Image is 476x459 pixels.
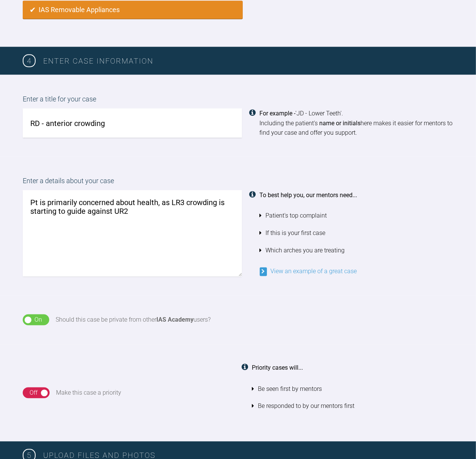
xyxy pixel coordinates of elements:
strong: name or initials [320,120,361,127]
span: 4 [23,54,36,67]
div: Make this case a priority [56,388,122,398]
strong: To best help you, our mentors need... [260,191,357,199]
label: IAS Removable Appliances [23,1,243,19]
div: On [35,315,42,325]
div: Off [30,388,37,398]
a: View an example of a great case [260,268,357,275]
li: Be seen first by mentors [252,381,454,398]
strong: Priority cases will... [252,364,303,372]
label: Enter a details about your case [23,176,453,190]
strong: For example - [260,110,296,117]
li: Be responded to by our mentors first [252,398,454,415]
input: JD - Lower Teeth [23,109,242,138]
li: Which arches you are treating [260,242,454,260]
label: Enter a title for your case [23,94,453,109]
li: If this is your first case [260,225,454,242]
li: Patient's top complaint [260,207,454,225]
textarea: Pt is primarily concerned about health, as LR3 crowding is starting to guide against UR2 [23,190,242,277]
strong: IAS Academy [157,316,194,324]
h3: Enter case information [43,55,453,67]
div: 'JD - Lower Teeth'. Including the patient's here makes it easier for mentors to find your case an... [260,109,454,138]
div: Should this case be private from other users? [56,315,211,325]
